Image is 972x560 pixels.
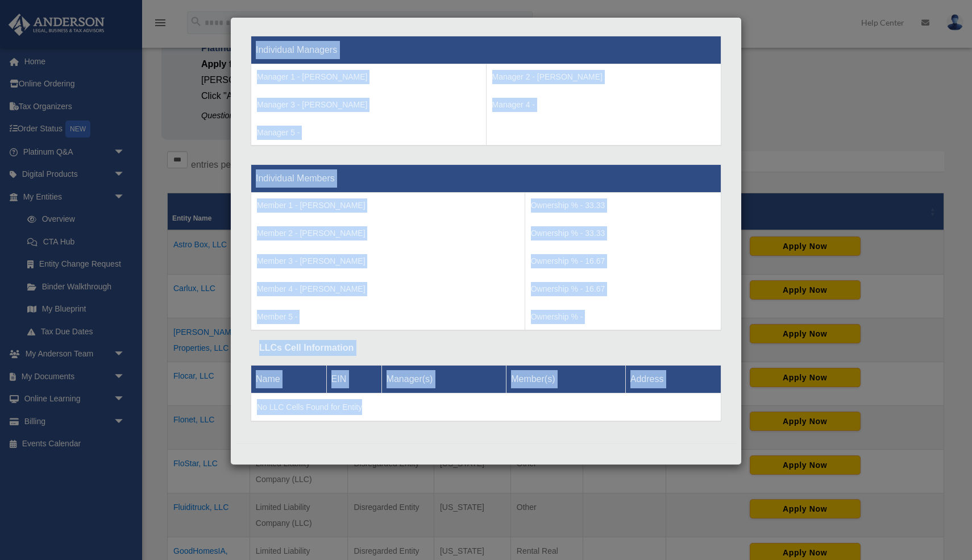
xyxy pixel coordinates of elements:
th: Individual Managers [251,36,721,64]
p: Member 3 - [PERSON_NAME] [257,254,519,268]
td: No LLC Cells Found for Entity [251,393,721,421]
p: Member 2 - [PERSON_NAME] [257,226,519,240]
p: Member 4 - [PERSON_NAME] [257,282,519,296]
p: Ownership % - 33.33 [531,226,715,240]
p: Ownership % - 16.67 [531,254,715,268]
p: Ownership % - [531,310,715,324]
p: Ownership % - 33.33 [531,198,715,213]
p: Manager 4 - [492,98,716,112]
th: Name [251,365,327,393]
th: Manager(s) [381,365,506,393]
p: Manager 5 - [257,126,480,140]
th: Individual Members [251,165,721,193]
p: Manager 3 - [PERSON_NAME] [257,98,480,112]
p: Ownership % - 16.67 [531,282,715,296]
th: Address [625,365,721,393]
p: Manager 1 - [PERSON_NAME] [257,70,480,84]
th: EIN [326,365,381,393]
p: Member 1 - [PERSON_NAME] [257,198,519,213]
div: LLCs Cell Information [259,340,713,356]
p: Member 5 - [257,310,519,324]
p: Manager 2 - [PERSON_NAME] [492,70,716,84]
th: Member(s) [506,365,626,393]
